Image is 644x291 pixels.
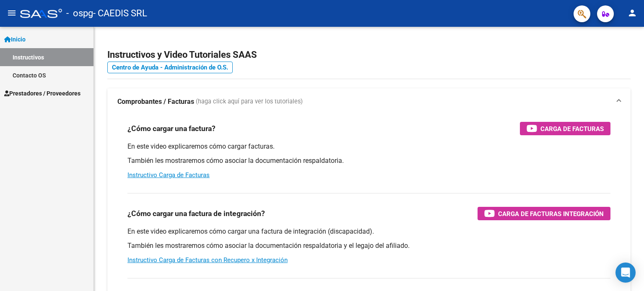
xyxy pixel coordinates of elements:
p: También les mostraremos cómo asociar la documentación respaldatoria. [127,156,610,165]
span: - ospg [66,4,93,23]
span: Inicio [4,35,26,44]
strong: Comprobantes / Facturas [117,97,194,106]
p: En este video explicaremos cómo cargar una factura de integración (discapacidad). [127,227,610,236]
a: Centro de Ayuda - Administración de O.S. [107,62,233,73]
p: En este video explicaremos cómo cargar facturas. [127,142,610,151]
span: Prestadores / Proveedores [4,89,80,98]
span: - CAEDIS SRL [93,4,147,23]
span: Carga de Facturas Integración [498,209,604,219]
h3: ¿Cómo cargar una factura de integración? [127,208,265,219]
mat-expansion-panel-header: Comprobantes / Facturas (haga click aquí para ver los tutoriales) [107,88,631,115]
h3: ¿Cómo cargar una factura? [127,123,216,134]
span: (haga click aquí para ver los tutoriales) [196,97,303,106]
a: Instructivo Carga de Facturas con Recupero x Integración [127,256,288,264]
button: Carga de Facturas Integración [478,207,610,220]
h2: Instructivos y Video Tutoriales SAAS [107,47,631,63]
div: Open Intercom Messenger [615,263,636,283]
span: Carga de Facturas [540,124,604,134]
mat-icon: menu [7,8,17,18]
button: Carga de Facturas [520,122,610,135]
a: Instructivo Carga de Facturas [127,171,210,179]
p: También les mostraremos cómo asociar la documentación respaldatoria y el legajo del afiliado. [127,241,610,250]
mat-icon: person [627,8,637,18]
